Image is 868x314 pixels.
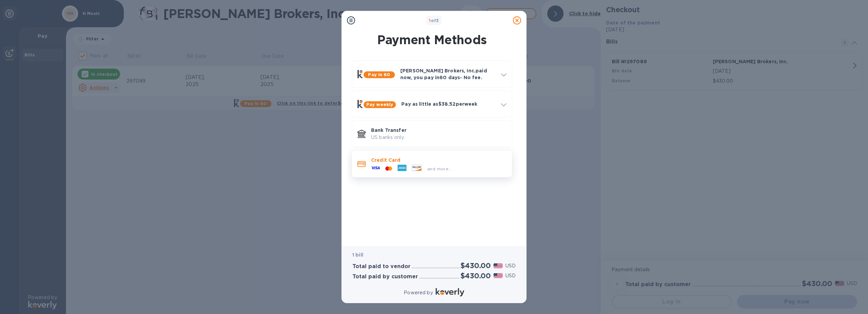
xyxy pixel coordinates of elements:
[401,101,496,107] p: Pay as little as $38.52 per week
[368,72,390,77] b: Pay in 60
[352,252,363,258] b: 1 bill
[505,262,516,269] p: USD
[436,288,464,296] img: Logo
[371,157,506,163] p: Credit Card
[494,263,503,268] img: USD
[461,261,491,270] h2: $430.00
[429,18,439,23] b: of 3
[461,272,491,280] h2: $430.00
[427,166,452,171] span: and more...
[505,272,516,279] p: USD
[429,18,431,23] span: 1
[371,127,506,134] p: Bank Transfer
[494,273,503,278] img: USD
[350,33,514,47] h1: Payment Methods
[404,289,433,296] p: Powered by
[400,67,496,81] p: [PERSON_NAME] Brokers, Inc. paid now, you pay in 60 days - No fee.
[352,263,411,270] h3: Total paid to vendor
[366,102,393,107] b: Pay weekly
[352,274,418,280] h3: Total paid by customer
[371,134,506,141] p: US banks only.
